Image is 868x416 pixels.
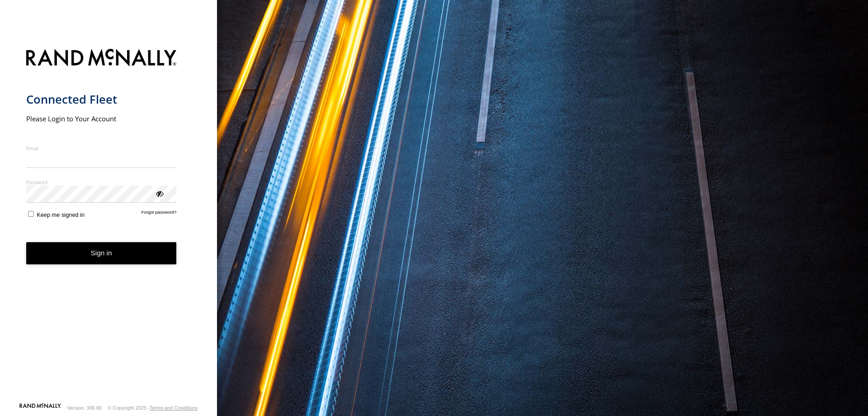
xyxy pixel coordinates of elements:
[67,405,102,411] div: Version: 306.00
[26,92,177,107] h1: Connected Fleet
[142,210,177,218] a: Forgot password?
[28,211,34,217] input: Keep me signed in
[26,43,191,402] form: main
[108,405,198,411] div: © Copyright 2025 -
[150,405,198,411] a: Terms and Conditions
[155,189,164,198] div: ViewPassword
[26,145,177,152] label: Email
[26,47,177,70] img: Rand McNally
[26,242,177,264] button: Sign in
[19,403,61,412] a: Visit our Website
[26,179,177,186] label: Password
[37,211,85,218] span: Keep me signed in
[26,114,177,123] h2: Please Login to Your Account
